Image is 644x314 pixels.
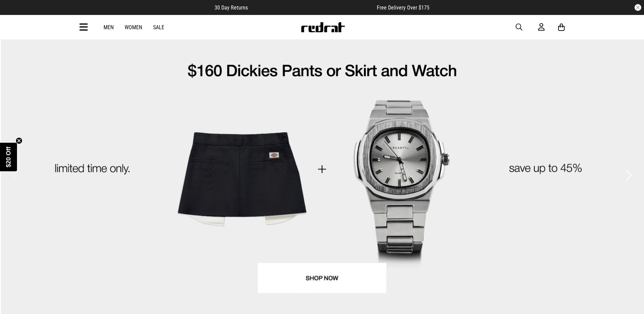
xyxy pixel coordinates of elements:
[16,137,22,144] button: Close teaser
[261,4,363,11] iframe: Customer reviews powered by Trustpilot
[11,168,20,183] button: Previous slide
[125,24,142,31] a: Women
[153,24,164,31] a: Sale
[377,4,429,11] span: Free Delivery Over $175
[215,4,248,11] span: 30 Day Returns
[624,168,633,183] button: Next slide
[300,22,345,32] img: Redrat logo
[104,24,114,31] a: Men
[5,146,12,167] span: $20 Off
